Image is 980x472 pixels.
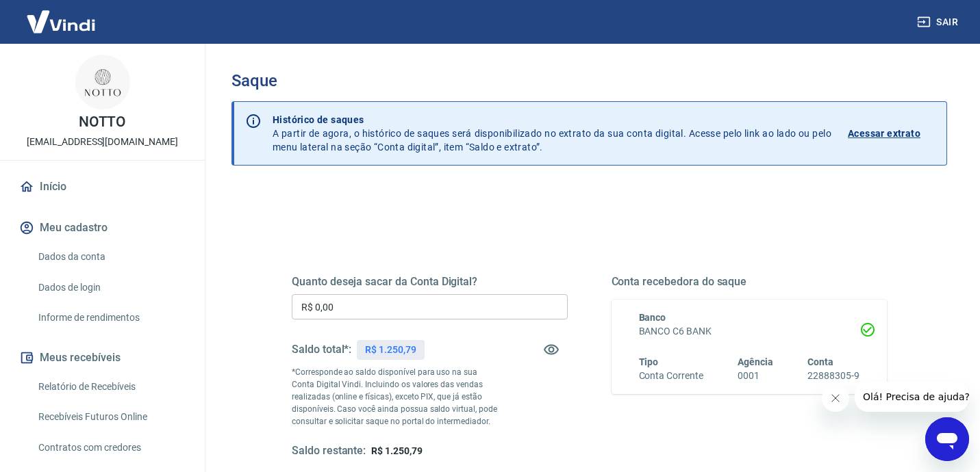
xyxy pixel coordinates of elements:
a: Informe de rendimentos [33,304,188,332]
img: 9c30b784-e4ac-4ad2-bb47-d324ff0a1fee.jpeg [75,55,130,109]
p: R$ 1.250,79 [365,343,416,357]
span: Tipo [639,356,659,367]
button: Meu cadastro [16,213,188,243]
a: Acessar extrato [848,113,935,154]
h6: 22888305-9 [807,369,859,383]
h6: 0001 [738,369,773,383]
p: Acessar extrato [848,127,920,140]
p: [EMAIL_ADDRESS][DOMAIN_NAME] [27,135,178,149]
a: Contratos com credores [33,434,188,462]
h6: Conta Corrente [639,369,703,383]
h5: Conta recebedora do saque [612,275,888,289]
button: Sair [914,10,964,35]
span: Agência [738,356,773,367]
p: Histórico de saques [273,113,831,127]
iframe: Fechar mensagem [822,384,849,412]
h5: Saldo total*: [292,343,351,356]
span: R$ 1.250,79 [371,445,422,456]
a: Início [16,172,188,202]
img: Vindi [16,1,105,42]
h3: Saque [231,71,947,90]
h5: Quanto deseja sacar da Conta Digital? [292,275,568,289]
button: Meus recebíveis [16,343,188,373]
iframe: Botão para abrir a janela de mensagens [925,417,969,461]
a: Dados de login [33,274,188,302]
p: *Corresponde ao saldo disponível para uso na sua Conta Digital Vindi. Incluindo os valores das ve... [292,366,499,428]
span: Conta [807,356,833,367]
h5: Saldo restante: [292,444,366,458]
iframe: Mensagem da empresa [855,382,969,412]
span: Olá! Precisa de ajuda? [8,10,115,21]
a: Recebíveis Futuros Online [33,403,188,431]
p: NOTTO [79,115,127,129]
p: A partir de agora, o histórico de saques será disponibilizado no extrato da sua conta digital. Ac... [273,113,831,154]
span: Banco [639,312,666,323]
a: Relatório de Recebíveis [33,373,188,401]
h6: BANCO C6 BANK [639,324,860,339]
a: Dados da conta [33,243,188,271]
